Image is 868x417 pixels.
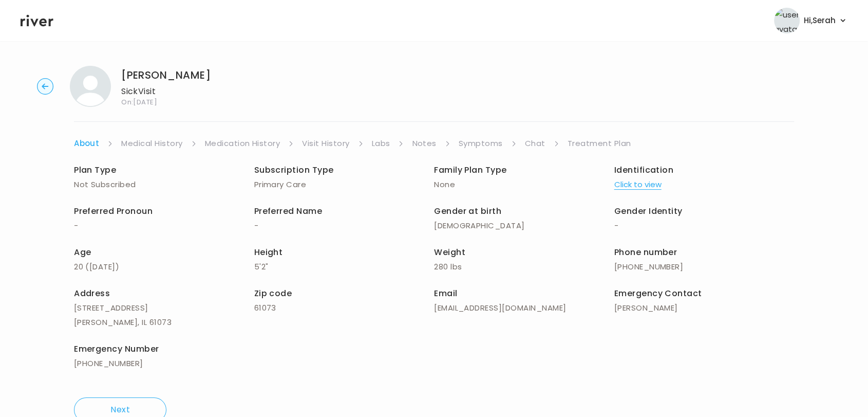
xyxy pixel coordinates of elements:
p: None [434,177,614,192]
p: 5'2" [254,260,435,274]
button: Click to view [614,177,662,192]
span: Preferred Pronoun [74,205,153,217]
a: Medical History [121,136,182,151]
span: Plan Type [74,164,116,176]
p: - [254,219,435,233]
span: Preferred Name [254,205,323,217]
p: [PHONE_NUMBER] [74,356,254,371]
span: Identification [614,164,674,176]
p: [PERSON_NAME] [614,301,795,315]
p: 61073 [254,301,435,315]
span: Zip code [254,287,292,299]
img: Selena Garcia [70,66,111,107]
img: user avatar [774,8,800,33]
span: ( [DATE] ) [85,261,119,272]
span: Emergency Number [74,343,159,355]
a: Visit History [302,136,349,151]
span: Phone number [614,246,677,258]
p: [DEMOGRAPHIC_DATA] [434,219,614,233]
span: Age [74,246,91,258]
p: [EMAIL_ADDRESS][DOMAIN_NAME] [434,301,614,315]
a: Labs [372,136,390,151]
span: Height [254,246,283,258]
span: Hi, Serah [804,13,836,28]
span: On: [DATE] [121,99,211,105]
span: Gender at birth [434,205,501,217]
p: [PHONE_NUMBER] [614,260,795,274]
span: Email [434,287,457,299]
a: Chat [525,136,545,151]
span: Weight [434,246,465,258]
p: 20 [74,260,254,274]
a: Treatment Plan [568,136,631,151]
a: About [74,136,99,151]
a: Notes [412,136,436,151]
a: Symptoms [459,136,503,151]
button: user avatarHi,Serah [774,8,847,33]
span: Subscription Type [254,164,334,176]
h1: [PERSON_NAME] [121,68,211,82]
span: Gender Identity [614,205,683,217]
p: [STREET_ADDRESS] [74,301,254,315]
span: Emergency Contact [614,287,702,299]
span: Address [74,287,110,299]
p: - [614,219,795,233]
p: Not Subscribed [74,177,254,192]
p: Primary Care [254,177,435,192]
p: 280 lbs [434,260,614,274]
p: [PERSON_NAME], IL 61073 [74,315,254,330]
span: Family Plan Type [434,164,507,176]
a: Medication History [205,136,280,151]
p: Sick Visit [121,84,211,99]
p: - [74,219,254,233]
